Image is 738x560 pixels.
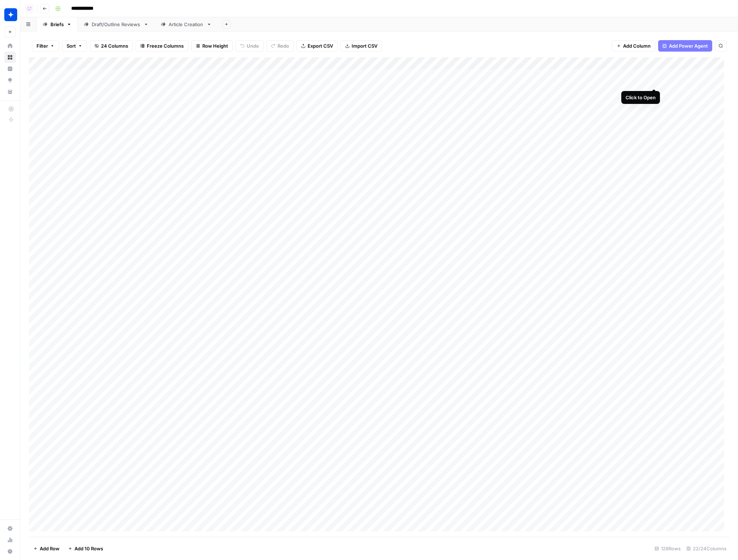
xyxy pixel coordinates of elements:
[64,543,107,554] button: Add 10 Rows
[296,40,338,52] button: Export CSV
[4,52,16,63] a: Browse
[37,17,78,32] a: Briefs
[4,6,16,24] button: Workspace: Wiz
[62,40,87,52] button: Sort
[32,40,59,52] button: Filter
[155,17,218,32] a: Article Creation
[612,40,655,52] button: Add Column
[247,42,259,49] span: Undo
[4,546,16,557] button: Help + Support
[78,17,155,32] a: Draft/Outline Reviews
[90,40,133,52] button: 24 Columns
[202,42,228,49] span: Row Height
[684,543,729,554] div: 22/24 Columns
[626,94,656,101] div: Click to Open
[236,40,264,52] button: Undo
[50,21,64,28] div: Briefs
[652,543,684,554] div: 128 Rows
[40,545,59,552] span: Add Row
[623,42,651,49] span: Add Column
[191,40,233,52] button: Row Height
[341,40,382,52] button: Import CSV
[74,545,103,552] span: Add 10 Rows
[101,42,128,49] span: 24 Columns
[658,40,712,52] button: Add Power Agent
[169,21,204,28] div: Article Creation
[266,40,294,52] button: Redo
[4,534,16,546] a: Usage
[37,42,48,49] span: Filter
[4,63,16,75] a: Insights
[4,40,16,52] a: Home
[67,42,76,49] span: Sort
[352,42,377,49] span: Import CSV
[669,42,708,49] span: Add Power Agent
[4,75,16,86] a: Opportunities
[147,42,184,49] span: Freeze Columns
[4,86,16,97] a: Your Data
[136,40,188,52] button: Freeze Columns
[29,543,64,554] button: Add Row
[308,42,333,49] span: Export CSV
[92,21,141,28] div: Draft/Outline Reviews
[4,523,16,534] a: Settings
[4,8,17,21] img: Wiz Logo
[278,42,289,49] span: Redo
